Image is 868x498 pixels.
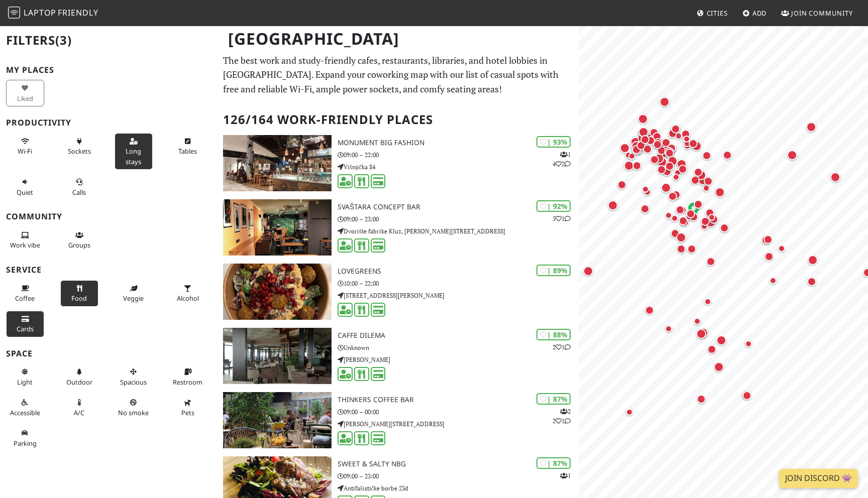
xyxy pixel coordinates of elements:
a: LaptopFriendly LaptopFriendly [8,5,98,22]
div: Map marker [681,133,693,145]
p: 09:00 – 23:00 [338,214,579,224]
div: Map marker [669,122,682,135]
div: Map marker [674,230,688,244]
div: Map marker [806,253,820,267]
div: Map marker [623,406,635,418]
div: Map marker [648,153,661,166]
div: Map marker [641,143,654,156]
a: Join Discord 👾 [779,469,858,488]
a: Thinkers coffee bar | 87% 221 Thinkers coffee bar 09:00 – 00:00 [PERSON_NAME][STREET_ADDRESS] [217,392,579,448]
div: Map marker [713,185,727,199]
span: Outdoor area [66,378,92,387]
div: Map marker [663,147,676,160]
button: Long stays [115,133,153,170]
a: Add [738,4,771,22]
p: 5 1 [553,214,571,223]
a: Join Community [777,4,857,22]
h3: Service [6,265,211,275]
span: Food [71,294,87,303]
button: Coffee [6,280,44,307]
div: | 93% [536,136,571,148]
div: Map marker [665,142,678,155]
h3: Sweet & Salty NBG [338,460,579,468]
span: Laptop [24,7,56,18]
span: Pet friendly [181,408,194,417]
p: 09:00 – 23:00 [338,471,579,481]
button: Wi-Fi [6,133,44,160]
div: Map marker [581,264,595,278]
span: Coffee [15,294,35,303]
div: Map marker [641,186,654,198]
h2: Filters [6,25,211,56]
div: Map marker [661,165,674,178]
h3: Productivity [6,118,211,128]
div: Map marker [684,207,697,220]
div: Map marker [659,181,673,195]
img: LaptopFriendly [8,7,20,19]
span: Group tables [68,240,90,250]
button: Alcohol [169,280,207,307]
div: Map marker [688,202,699,219]
div: Map marker [662,145,676,159]
a: LoveGreens | 89% LoveGreens 10:00 – 22:00 [STREET_ADDRESS][PERSON_NAME] [217,264,579,320]
div: Map marker [635,131,649,145]
div: Map marker [706,211,718,223]
div: Map marker [740,389,753,402]
a: Cities [693,4,732,22]
div: | 88% [536,329,571,340]
button: Calls [60,174,98,200]
div: Map marker [759,233,773,246]
button: Work vibe [6,227,44,254]
button: Groups [60,227,98,254]
div: Map marker [634,139,647,152]
div: Map marker [639,183,652,195]
p: Antifašističke borbe 23d [338,483,579,493]
div: | 87% [536,393,571,405]
p: 1 4 2 [553,150,571,169]
div: Map marker [687,210,700,223]
div: Map marker [643,304,656,317]
div: Map marker [636,112,650,126]
div: Map marker [703,206,716,219]
span: Video/audio calls [72,188,86,197]
span: Parking [14,439,37,448]
div: Map marker [622,149,634,161]
div: | 92% [536,200,571,212]
div: Map marker [675,157,689,171]
h3: Thinkers coffee bar [338,396,579,404]
button: Sockets [60,133,98,160]
span: Join Community [791,9,853,18]
img: Monument Big Fashion [223,135,332,191]
button: Accessible [6,394,44,421]
div: Map marker [707,213,720,226]
button: Veggie [115,280,153,307]
p: 1 [560,471,571,480]
div: Map marker [638,133,652,146]
p: [PERSON_NAME] [338,355,579,364]
span: Quiet [17,188,33,197]
h1: [GEOGRAPHIC_DATA] [220,25,577,53]
div: Map marker [629,139,643,153]
h3: LoveGreens [338,267,579,276]
span: Long stays [126,147,141,166]
p: 10:00 – 22:00 [338,279,579,288]
p: Višnjička 84 [338,162,579,172]
div: Map marker [690,139,704,153]
div: Map marker [696,326,710,340]
button: Pets [169,394,207,421]
div: Map marker [651,138,664,151]
button: A/C [60,394,98,421]
div: Map marker [698,220,710,232]
div: Map marker [685,242,698,256]
span: Air conditioned [74,408,84,417]
p: The best work and study-friendly cafes, restaurants, libraries, and hotel lobbies in [GEOGRAPHIC_... [223,53,573,96]
div: Map marker [647,126,661,139]
div: | 89% [536,265,571,276]
div: Map marker [669,227,682,240]
div: Map marker [714,333,728,347]
p: Unknown [338,343,579,352]
span: Spacious [120,378,147,387]
div: Map marker [704,255,717,268]
span: Alcohol [177,294,199,303]
div: Map marker [679,128,692,141]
